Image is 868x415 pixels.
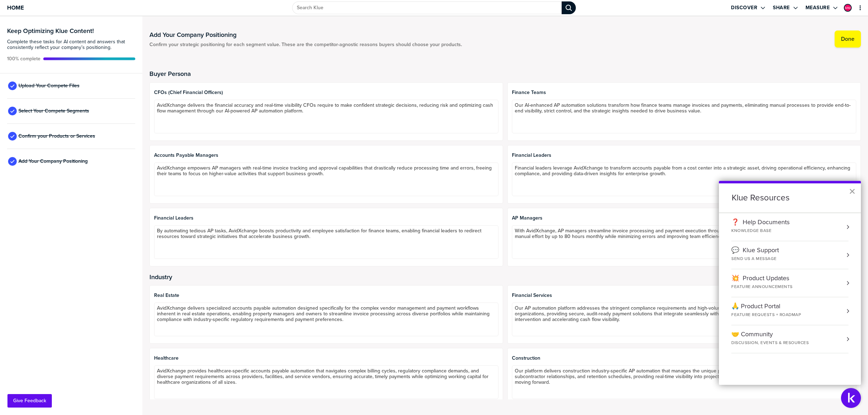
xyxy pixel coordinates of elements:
[154,100,498,133] textarea: AvidXchange delivers the financial accuracy and real-time visibility CFOs require to make confide...
[731,275,807,282] div: 💥 Product Updates
[154,225,498,259] textarea: By automating tedious AP tasks, AvidXchange boosts productivity and employee satisfaction for fin...
[154,355,498,361] span: Healthcare
[292,1,562,14] input: Search Klue
[719,181,861,385] div: Resource Center
[7,39,135,50] span: Complete these tasks for AI content and answers that consistently reflect your company’s position...
[154,293,498,298] span: Real Estate
[154,153,498,158] span: Accounts Payable Managers
[562,1,576,14] div: Search Klue
[149,273,861,281] h2: Industry
[154,365,498,399] textarea: AvidXchange provides healthcare-specific accounts payable automation that navigates complex billi...
[841,388,861,408] button: Open Support Center
[149,70,861,77] h2: Buyer Persona
[731,218,790,226] div: ❓ Help Documents
[512,153,856,158] span: Financial Leaders
[731,312,801,318] div: Feature Requests + Roadmap
[512,355,856,361] span: Construction
[773,5,790,11] label: Share
[18,133,95,139] span: Confirm your Products or Services
[7,28,135,34] h3: Keep Optimizing Klue Content!
[7,5,24,11] span: Home
[731,228,790,234] div: KNOWLEDGE BASE
[731,331,809,338] div: 🤝 Community
[849,186,856,197] button: Close
[731,247,793,254] div: 💬 Klue Support
[149,42,462,48] span: Confirm your strategic positioning for each segment value. These are the competitor-agnostic reas...
[731,256,793,262] div: SEND US A MESSAGE
[154,162,498,196] textarea: AvidXchange empowers AP managers with real-time invoice tracking and approval capabilities that d...
[7,394,52,408] button: Give Feedback
[512,365,856,399] textarea: Our platform delivers construction industry-specific AP automation that manages the unique paymen...
[731,340,809,346] div: Discussion, Events & Resources
[843,3,852,12] a: Edit Profile
[719,183,861,212] h2: Klue Resources
[806,5,830,11] label: Measure
[731,303,801,310] div: 🙏 Product Portal
[154,90,498,95] span: CFOs (Chief Financial Officers)
[512,100,856,133] textarea: Our AI-enhanced AP automation solutions transform how finance teams manage invoices and payments,...
[149,31,462,39] h1: Add Your Company Positioning
[512,90,856,95] span: Finance Teams
[7,56,40,62] span: Active
[844,4,852,12] div: Mercedes McAndrew
[512,225,856,259] textarea: With AvidXchange, AP managers streamline invoice processing and payment execution through intuiti...
[18,108,89,114] span: Select Your Compete Segments
[512,303,856,336] textarea: Our AP automation platform addresses the stringent compliance requirements and high-volume transa...
[731,284,807,290] div: FEATURE ANNOUNCEMENTS
[512,293,856,298] span: Financial Services
[841,35,855,43] label: Done
[512,162,856,196] textarea: Financial leaders leverage AvidXchange to transform accounts payable from a cost center into a st...
[845,5,851,11] img: d83e2e17fc20b52e3f2b9cbd2818cdb1-sml.png
[731,5,757,11] label: Discover
[18,159,88,164] span: Add Your Company Positioning
[154,215,498,221] span: Financial Leaders
[18,83,80,89] span: Upload Your Compete Files
[154,303,498,336] textarea: AvidXchange delivers specialized accounts payable automation designed specifically for the comple...
[512,215,856,221] span: AP Managers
